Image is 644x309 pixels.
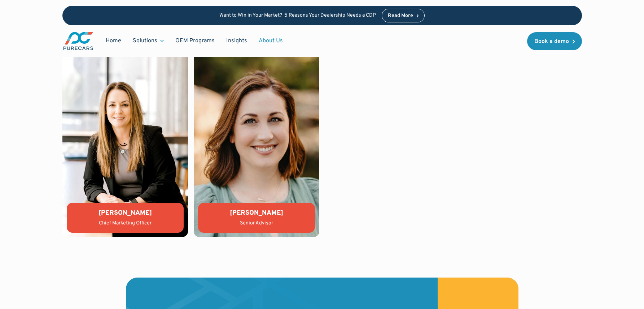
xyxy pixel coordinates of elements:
a: OEM Programs [170,34,220,48]
img: purecars logo [62,31,94,51]
div: [PERSON_NAME] [73,209,178,218]
div: [PERSON_NAME] [204,209,309,218]
a: Book a demo [527,32,582,50]
div: Solutions [133,37,157,45]
img: Kate Colacelli [62,48,188,237]
p: Want to Win in Your Market? 5 Reasons Your Dealership Needs a CDP [219,13,376,19]
a: Read More [382,9,425,22]
div: Read More [388,13,413,18]
a: Home [100,34,127,48]
div: Solutions [127,34,170,48]
div: Book a demo [534,39,569,44]
a: main [62,31,94,51]
a: Insights [220,34,253,48]
div: Senior Advisor [204,220,309,227]
div: Chief Marketing Officer [73,220,178,227]
img: Katy McIntosh [194,48,319,237]
a: About Us [253,34,289,48]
